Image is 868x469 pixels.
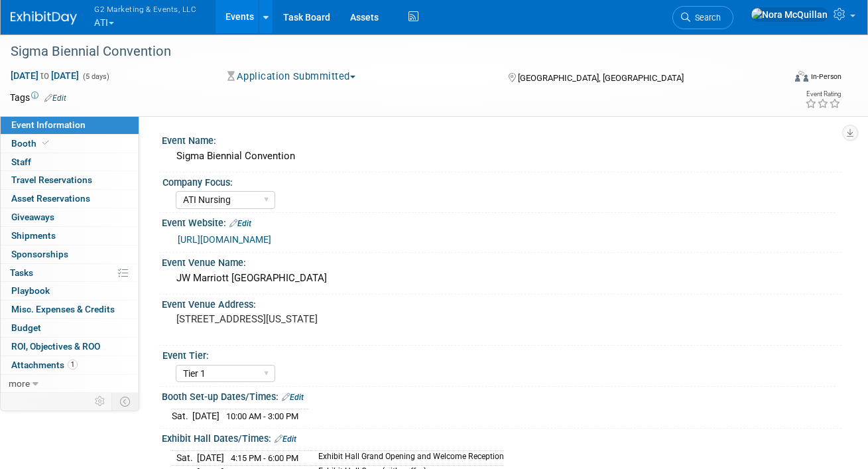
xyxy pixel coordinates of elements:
[310,451,504,466] td: Exhibit Hall Grand Opening and Welcome Reception
[11,285,50,296] span: Playbook
[1,375,139,393] a: more
[10,70,80,82] span: [DATE] [DATE]
[1,171,139,189] a: Travel Reservations
[162,387,841,404] div: Booth Set-up Dates/Times:
[11,360,78,370] span: Attachments
[11,174,92,185] span: Travel Reservations
[162,429,841,446] div: Exhibit Hall Dates/Times:
[112,393,139,410] td: Toggle Event Tabs
[162,213,841,230] div: Event Website:
[1,301,139,318] a: Misc. Expenses & Credits
[810,72,841,82] div: In-Person
[275,435,296,444] a: Edit
[172,268,832,289] div: JW Marriott [GEOGRAPHIC_DATA]
[1,319,139,337] a: Budget
[11,249,68,259] span: Sponsorships
[518,73,684,83] span: [GEOGRAPHIC_DATA], [GEOGRAPHIC_DATA]
[162,346,836,362] div: Event Tier:
[176,313,430,325] pre: [STREET_ADDRESS][US_STATE]
[11,341,100,352] span: ROI, Objectives & ROO
[38,70,51,81] span: to
[229,219,251,228] a: Edit
[231,453,298,463] span: 4:15 PM - 6:00 PM
[690,13,721,23] span: Search
[178,234,271,245] a: [URL][DOMAIN_NAME]
[672,6,733,29] a: Search
[6,40,771,64] div: Sigma Biennial Convention
[162,295,841,311] div: Event Venue Address:
[68,360,78,369] span: 1
[226,411,298,421] span: 10:00 AM - 3:00 PM
[11,119,86,130] span: Event Information
[10,91,66,104] td: Tags
[282,393,304,402] a: Edit
[10,267,33,278] span: Tasks
[9,378,30,389] span: more
[89,393,112,410] td: Personalize Event Tab Strip
[805,91,841,98] div: Event Rating
[197,451,224,466] td: [DATE]
[1,338,139,356] a: ROI, Objectives & ROO
[1,227,139,245] a: Shipments
[1,208,139,226] a: Giveaways
[1,153,139,171] a: Staff
[172,409,192,423] td: Sat.
[42,139,49,147] i: Booth reservation complete
[1,245,139,263] a: Sponsorships
[192,409,219,423] td: [DATE]
[11,230,56,241] span: Shipments
[11,322,41,333] span: Budget
[172,146,832,167] div: Sigma Biennial Convention
[11,11,77,25] img: ExhibitDay
[11,212,54,222] span: Giveaways
[1,282,139,300] a: Playbook
[11,157,31,167] span: Staff
[719,69,841,89] div: Event Format
[1,190,139,208] a: Asset Reservations
[1,116,139,134] a: Event Information
[223,70,361,84] button: Application Submmitted
[1,135,139,153] a: Booth
[1,356,139,374] a: Attachments1
[162,253,841,269] div: Event Venue Name:
[44,94,66,103] a: Edit
[11,304,115,314] span: Misc. Expenses & Credits
[162,172,836,189] div: Company Focus:
[162,131,841,147] div: Event Name:
[94,2,196,16] span: G2 Marketing & Events, LLC
[172,451,197,466] td: Sat.
[82,72,109,81] span: (5 days)
[751,7,828,22] img: Nora McQuillan
[795,71,808,82] img: Format-Inperson.png
[11,193,90,204] span: Asset Reservations
[11,138,52,149] span: Booth
[1,264,139,282] a: Tasks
